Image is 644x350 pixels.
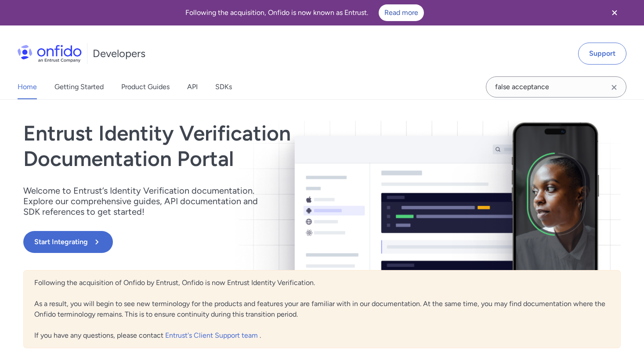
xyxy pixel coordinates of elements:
[18,75,37,99] a: Home
[609,82,619,93] svg: Clear search field button
[23,185,269,217] p: Welcome to Entrust’s Identity Verification documentation. Explore our comprehensive guides, API d...
[18,45,82,62] img: Onfido Logo
[609,7,620,18] svg: Close banner
[578,43,626,65] a: Support
[23,231,441,253] a: Start Integrating
[11,4,598,21] div: Following the acquisition, Onfido is now known as Entrust.
[215,75,232,99] a: SDKs
[187,75,198,99] a: API
[23,121,441,171] h1: Entrust Identity Verification Documentation Portal
[486,76,626,97] input: Onfido search input field
[54,75,104,99] a: Getting Started
[121,75,170,99] a: Product Guides
[598,2,631,24] button: Close banner
[165,331,260,339] a: Entrust's Client Support team
[23,231,113,253] button: Start Integrating
[379,4,424,21] a: Read more
[23,270,621,348] div: Following the acquisition of Onfido by Entrust, Onfido is now Entrust Identity Verification. As a...
[93,47,145,61] h1: Developers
